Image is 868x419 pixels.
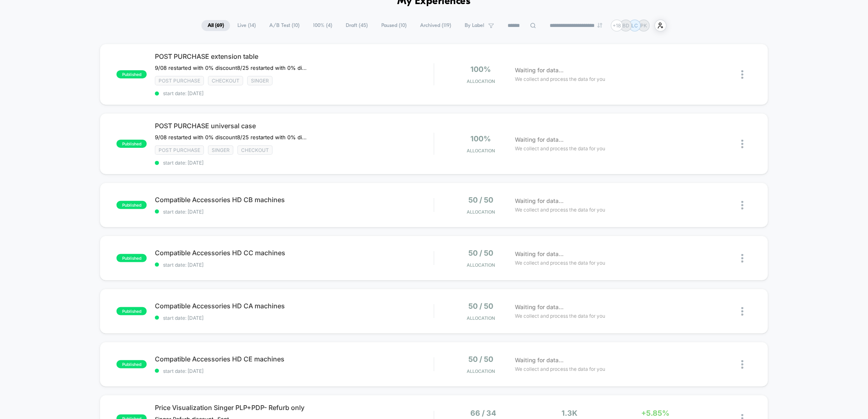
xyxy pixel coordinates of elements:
img: close [741,140,743,148]
span: published [116,360,147,368]
span: Compatible Accessories HD CC machines [155,249,434,257]
span: Waiting for data... [515,135,564,144]
span: Price Visualization Singer PLP+PDP- Refurb only [155,403,434,412]
p: PK [641,22,647,29]
span: 50 / 50 [468,196,493,204]
span: Allocation [467,262,495,268]
span: Singer [247,76,273,85]
img: close [741,201,743,209]
div: + 18 [611,20,623,31]
span: Waiting for data... [515,250,564,259]
span: Compatible Accessories HD CE machines [155,355,434,363]
img: close [741,307,743,316]
span: Compatible Accessories HD CA machines [155,302,434,310]
span: Allocation [467,315,495,321]
span: Allocation [467,78,495,84]
span: Waiting for data... [515,356,564,365]
span: Waiting for data... [515,196,564,205]
span: We collect and process the data for you [515,206,606,214]
span: We collect and process the data for you [515,259,606,267]
img: end [597,23,602,28]
img: close [741,254,743,263]
span: We collect and process the data for you [515,365,606,373]
span: 66 / 34 [471,409,497,417]
span: published [116,307,147,315]
span: start date: [DATE] [155,90,434,96]
span: start date: [DATE] [155,368,434,374]
span: A/B Test ( 10 ) [263,20,306,31]
span: By Label [465,22,484,29]
span: start date: [DATE] [155,262,434,268]
span: 50 / 50 [468,249,493,257]
span: Waiting for data... [515,66,564,75]
span: Archived ( 119 ) [414,20,457,31]
span: Post Purchase [155,145,204,155]
span: Post Purchase [155,76,204,85]
span: published [116,254,147,262]
p: LC [632,22,638,29]
span: start date: [DATE] [155,315,434,321]
span: 50 / 50 [468,355,493,363]
img: close [741,70,743,79]
span: start date: [DATE] [155,209,434,215]
p: BD [622,22,629,29]
span: 100% [471,65,491,74]
span: POST PURCHASE universal case [155,122,434,130]
span: All ( 69 ) [201,20,230,31]
span: published [116,201,147,209]
span: Allocation [467,368,495,374]
span: Allocation [467,209,495,215]
span: 9/08 restarted with 0% discount﻿8/25 restarted with 0% discount due to Laborday promo [155,65,306,71]
span: Singer [208,145,233,155]
span: Waiting for data... [515,303,564,312]
span: Compatible Accessories HD CB machines [155,196,434,204]
span: Paused ( 10 ) [375,20,413,31]
span: start date: [DATE] [155,160,434,166]
span: Allocation [467,148,495,154]
span: 50 / 50 [468,302,493,310]
span: 100% [471,134,491,143]
span: 1.3k [562,409,577,417]
span: published [116,70,147,78]
span: We collect and process the data for you [515,145,606,152]
span: Live ( 14 ) [231,20,262,31]
span: +5.85% [642,409,670,417]
span: Draft ( 45 ) [340,20,374,31]
span: 100% ( 4 ) [307,20,338,31]
span: published [116,140,147,148]
span: We collect and process the data for you [515,312,606,320]
span: POST PURCHASE extension table [155,52,434,60]
span: 9/08 restarted with 0% discount8/25 restarted with 0% discount due to Laborday promo10% off 6% CR... [155,134,306,140]
span: checkout [237,145,273,155]
span: We collect and process the data for you [515,75,606,83]
img: close [741,360,743,369]
span: checkout [208,76,243,85]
